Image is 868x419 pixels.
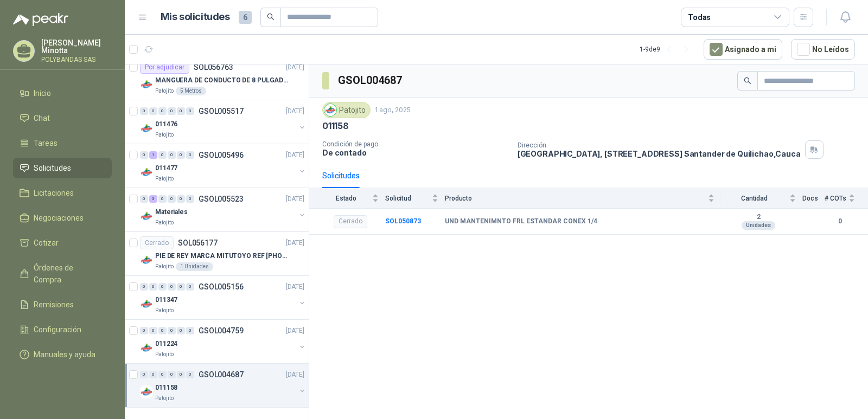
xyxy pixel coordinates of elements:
a: Cotizar [13,233,112,253]
div: Cerrado [140,236,174,249]
p: GSOL004687 [199,371,244,378]
div: 0 [177,327,185,334]
a: Licitaciones [13,183,112,203]
p: 1 ago, 2025 [375,105,411,115]
th: Producto [445,188,721,208]
span: Solicitudes [34,162,71,174]
a: 0 0 0 0 0 0 GSOL004687[DATE] Company Logo011158Patojito [140,368,307,403]
a: 0 0 0 0 0 0 GSOL005517[DATE] Company Logo011476Patojito [140,105,307,139]
div: 0 [158,107,167,115]
p: GSOL005156 [199,283,244,291]
div: 0 [186,371,194,378]
div: 0 [177,151,185,159]
div: 0 [177,283,185,291]
div: 0 [168,327,176,334]
p: [PERSON_NAME] Minotta [41,39,112,54]
p: 011158 [155,383,177,393]
span: Licitaciones [34,187,74,199]
img: Company Logo [140,254,153,267]
div: 0 [177,371,185,378]
img: Logo peakr [13,13,68,26]
p: GSOL004759 [199,327,244,334]
span: 6 [239,11,252,24]
span: Órdenes de Compra [34,262,101,286]
b: 2 [721,213,796,222]
p: [DATE] [286,194,304,204]
div: 0 [149,283,157,291]
b: UND MANTENIMNTO FRL ESTANDAR CONEX 1/4 [445,217,597,226]
div: 0 [158,371,167,378]
span: Solicitud [385,195,430,202]
p: 011476 [155,119,177,130]
p: De contado [322,148,509,157]
p: [DATE] [286,282,304,292]
div: 0 [149,327,157,334]
a: SOL050873 [385,217,421,225]
div: 0 [149,371,157,378]
p: Patojito [155,306,174,315]
div: Por adjudicar [140,61,189,74]
p: GSOL005496 [199,151,244,159]
p: GSOL005517 [199,107,244,115]
th: # COTs [825,188,868,208]
div: 0 [140,371,148,378]
div: 0 [158,195,167,203]
p: GSOL005523 [199,195,244,203]
p: 011347 [155,295,177,305]
span: search [267,13,275,21]
p: [DATE] [286,62,304,73]
p: [DATE] [286,150,304,160]
th: Cantidad [721,188,802,208]
div: 1 Unidades [176,262,213,271]
div: 0 [168,107,176,115]
div: 0 [140,283,148,291]
th: Docs [802,188,825,208]
span: Cantidad [721,195,787,202]
h3: GSOL004687 [338,72,404,89]
span: Chat [34,112,50,124]
div: 0 [186,283,194,291]
p: MANGUERA DE CONDUCTO DE 8 PULGADAS DE ALAMBRE DE ACERO PU [155,75,290,86]
div: 0 [168,151,176,159]
a: Por adjudicarSOL056763[DATE] Company LogoMANGUERA DE CONDUCTO DE 8 PULGADAS DE ALAMBRE DE ACERO P... [125,56,309,100]
div: 0 [186,107,194,115]
div: 0 [158,151,167,159]
img: Company Logo [140,298,153,311]
th: Estado [309,188,385,208]
div: 3 [149,195,157,203]
div: 0 [186,327,194,334]
span: Inicio [34,87,51,99]
span: Producto [445,195,706,202]
div: Patojito [322,102,371,118]
a: Remisiones [13,294,112,315]
div: Unidades [742,221,775,230]
div: 0 [140,151,148,159]
div: 0 [158,283,167,291]
p: Materiales [155,207,188,217]
span: Estado [322,195,370,202]
p: POLYBANDAS SAS [41,56,112,63]
div: 0 [186,195,194,203]
img: Company Logo [140,122,153,135]
a: 0 1 0 0 0 0 GSOL005496[DATE] Company Logo011477Patojito [140,149,307,183]
div: Cerrado [334,215,367,228]
h1: Mis solicitudes [161,9,230,25]
p: 011158 [322,120,349,132]
div: 0 [158,327,167,334]
p: 011477 [155,163,177,173]
span: Configuración [34,324,81,336]
div: 0 [186,151,194,159]
div: 0 [177,195,185,203]
p: Dirección [518,141,801,149]
p: [DATE] [286,106,304,117]
p: [DATE] [286,370,304,380]
span: Manuales y ayuda [34,349,95,360]
img: Company Logo [140,341,153,354]
div: 0 [140,327,148,334]
p: Patojito [155,350,174,359]
div: 0 [177,107,185,115]
img: Company Logo [324,104,336,116]
a: Órdenes de Compra [13,257,112,290]
span: # COTs [825,195,846,202]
